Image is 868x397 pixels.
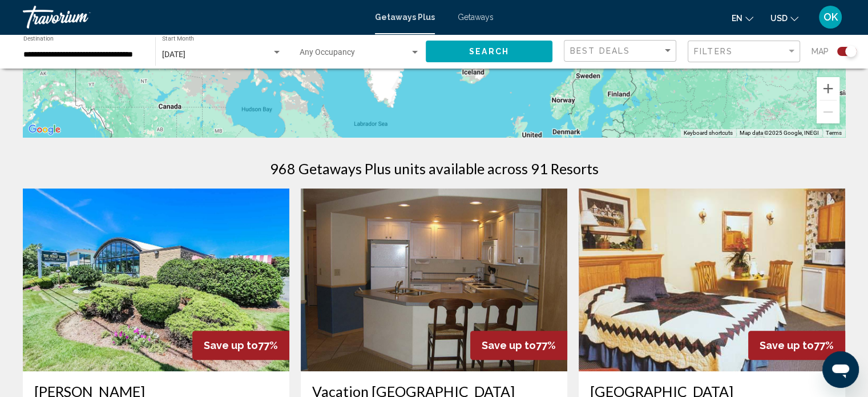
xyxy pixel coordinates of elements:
[822,351,859,388] iframe: Button to launch messaging window
[826,130,842,136] a: Terms
[570,46,673,56] mat-select: Sort by
[470,331,567,360] div: 77%
[770,14,788,23] span: USD
[23,189,289,371] img: ii_htr1.jpg
[458,13,494,22] a: Getaways
[426,41,552,62] button: Search
[823,11,838,23] span: OK
[817,77,839,100] button: Zoom in
[688,40,800,63] button: Filter
[812,43,829,59] span: Map
[204,339,258,351] span: Save up to
[23,6,364,29] a: Travorium
[732,14,742,23] span: en
[684,129,733,137] button: Keyboard shortcuts
[732,10,753,26] button: Change language
[570,46,630,55] span: Best Deals
[192,331,289,360] div: 77%
[760,339,814,351] span: Save up to
[740,130,819,136] span: Map data ©2025 Google, INEGI
[748,331,845,360] div: 77%
[162,50,185,59] span: [DATE]
[301,189,567,371] img: ii_pbn2.jpg
[770,10,798,26] button: Change currency
[270,160,599,177] h1: 968 Getaways Plus units available across 91 Resorts
[469,47,509,57] span: Search
[579,189,845,371] img: ii_prd1.jpg
[375,13,435,22] a: Getaways Plus
[26,122,63,137] img: Google
[26,122,63,137] a: Open this area in Google Maps (opens a new window)
[817,101,839,123] button: Zoom out
[482,339,536,351] span: Save up to
[694,47,733,56] span: Filters
[815,5,845,29] button: User Menu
